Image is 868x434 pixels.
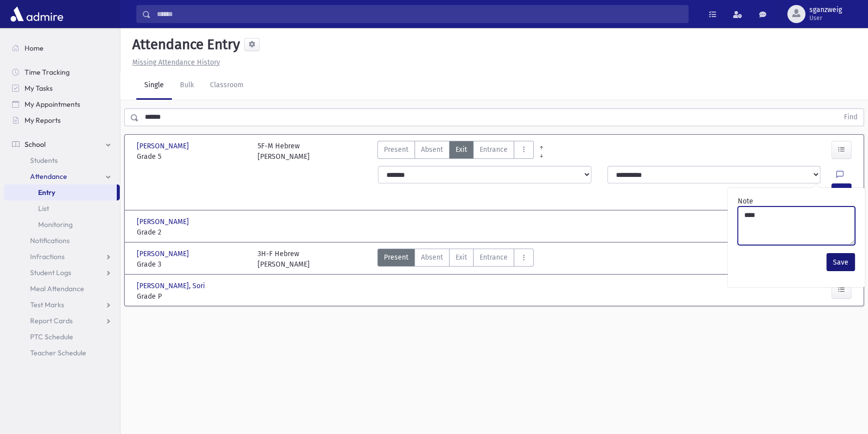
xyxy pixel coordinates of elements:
[202,72,252,100] a: Classroom
[4,80,120,96] a: My Tasks
[4,200,120,216] a: List
[137,281,207,291] span: [PERSON_NAME], Sori
[826,253,855,271] button: Save
[38,220,73,229] span: Monitoring
[4,297,120,313] a: Test Marks
[30,236,70,245] span: Notifications
[137,216,191,227] span: [PERSON_NAME]
[4,216,120,233] a: Monitoring
[25,84,53,93] span: My Tasks
[258,141,310,162] div: 5F-M Hebrew [PERSON_NAME]
[456,144,467,155] span: Exit
[137,141,191,151] span: [PERSON_NAME]
[4,112,120,128] a: My Reports
[4,64,120,80] a: Time Tracking
[258,249,310,270] div: 3H-F Hebrew [PERSON_NAME]
[30,156,58,165] span: Students
[4,136,120,152] a: School
[4,168,120,184] a: Attendance
[4,345,120,361] a: Teacher Schedule
[137,227,248,238] span: Grade 2
[4,184,117,200] a: Entry
[738,196,753,206] label: Note
[8,4,66,24] img: AdmirePro
[128,36,240,53] h5: Attendance Entry
[4,313,120,329] a: Report Cards
[480,144,508,155] span: Entrance
[25,100,80,109] span: My Appointments
[809,6,842,14] span: sganzweig
[30,316,73,325] span: Report Cards
[30,332,73,341] span: PTC Schedule
[4,265,120,281] a: Student Logs
[30,252,65,261] span: Infractions
[4,233,120,249] a: Notifications
[30,268,71,277] span: Student Logs
[137,259,248,270] span: Grade 3
[30,300,64,309] span: Test Marks
[4,96,120,112] a: My Appointments
[30,284,84,293] span: Meal Attendance
[132,58,220,67] u: Missing Attendance History
[4,40,120,56] a: Home
[377,249,534,270] div: AttTypes
[25,68,70,77] span: Time Tracking
[456,252,467,263] span: Exit
[4,152,120,168] a: Students
[4,329,120,345] a: PTC Schedule
[30,348,86,357] span: Teacher Schedule
[137,151,248,162] span: Grade 5
[384,252,408,263] span: Present
[151,5,688,23] input: Search
[4,281,120,297] a: Meal Attendance
[25,116,61,125] span: My Reports
[137,291,248,302] span: Grade P
[136,72,172,100] a: Single
[384,144,408,155] span: Present
[809,14,842,22] span: User
[38,188,55,197] span: Entry
[480,252,508,263] span: Entrance
[4,249,120,265] a: Infractions
[128,58,220,67] a: Missing Attendance History
[137,249,191,259] span: [PERSON_NAME]
[38,204,49,213] span: List
[377,141,534,162] div: AttTypes
[421,144,443,155] span: Absent
[25,44,44,53] span: Home
[172,72,202,100] a: Bulk
[25,140,46,149] span: School
[838,109,863,126] button: Find
[30,172,67,181] span: Attendance
[421,252,443,263] span: Absent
